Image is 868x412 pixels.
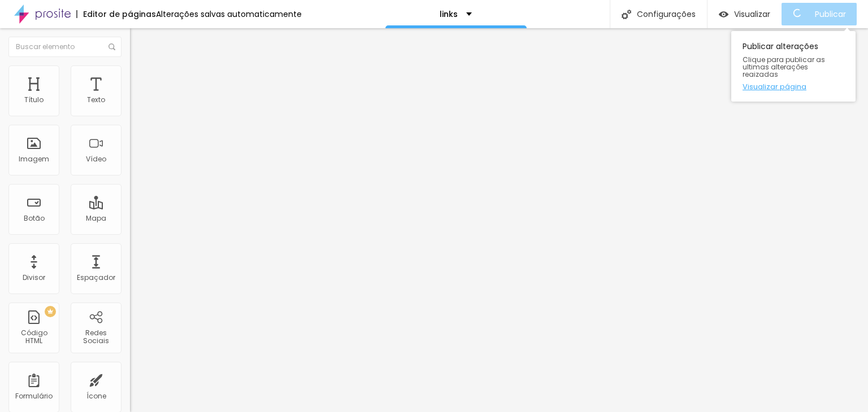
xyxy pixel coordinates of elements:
div: Divisor [23,274,45,282]
a: Visualizar página [743,83,844,90]
div: Espaçador [77,274,115,282]
div: Alterações salvas automaticamente [156,10,302,18]
span: Visualizar [734,10,770,19]
span: Publicar [815,10,846,19]
input: Buscar elemento [8,37,121,57]
button: Visualizar [708,3,782,25]
div: Editor de páginas [76,10,156,18]
div: Formulário [15,392,53,400]
div: Redes Sociais [73,329,118,345]
img: Icone [622,10,631,19]
button: Publicar [782,3,857,25]
iframe: Editor [130,28,868,412]
div: Publicar alterações [731,31,856,102]
span: Clique para publicar as ultimas alterações reaizadas [743,56,844,78]
div: Imagem [19,155,49,163]
div: Vídeo [86,155,106,163]
div: Ícone [86,392,106,400]
div: Botão [24,214,45,222]
p: links [440,10,458,18]
div: Título [24,96,44,104]
div: Código HTML [11,329,56,345]
img: Icone [108,43,115,50]
div: Texto [87,96,105,104]
div: Mapa [86,214,106,222]
img: view-1.svg [719,10,728,19]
